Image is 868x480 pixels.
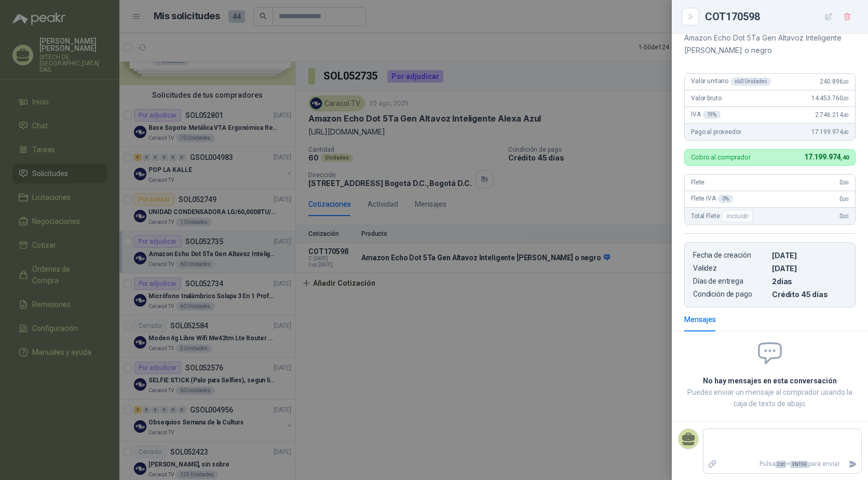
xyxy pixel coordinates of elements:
label: Adjuntar archivos [703,455,721,473]
div: Incluido [722,210,753,222]
span: Valor bruto [691,95,721,102]
div: x 60 Unidades [730,77,771,86]
div: 19 % [703,111,721,119]
span: IVA [691,111,721,119]
p: [DATE] [772,264,847,273]
span: 240.896 [820,78,849,85]
p: Puedes enviar un mensaje al comprador usando la caja de texto de abajo. [684,386,856,409]
span: 17.199.974 [804,153,849,161]
p: Amazon Echo Dot 5Ta Gen Altavoz Inteligente [PERSON_NAME] o negro [684,32,856,57]
span: ,00 [843,214,849,219]
span: ,00 [843,79,849,85]
span: ,00 [843,96,849,101]
span: 17.199.974 [811,128,849,136]
p: Validez [693,264,768,273]
span: ,00 [843,196,849,202]
span: ,40 [840,154,849,161]
div: Mensajes [684,314,716,325]
span: Pago al proveedor [691,128,741,136]
span: ,40 [843,129,849,135]
span: ,00 [843,180,849,185]
p: 2 dias [772,277,847,286]
span: 14.453.760 [811,95,849,102]
span: Ctrl [776,461,786,468]
span: 0 [839,212,849,220]
span: Valor unitario [691,77,771,86]
h2: No hay mensajes en esta conversación [684,375,856,386]
p: [DATE] [772,251,847,260]
p: Condición de pago [693,290,768,299]
span: 0 [839,195,849,203]
span: Total Flete [691,210,755,222]
p: Crédito 45 días [772,290,847,299]
span: 2.746.214 [815,111,849,118]
span: ,40 [843,112,849,118]
button: Close [684,10,697,23]
p: Fecha de creación [693,251,768,260]
div: 0 % [718,195,733,203]
p: Días de entrega [693,277,768,286]
span: Flete [691,179,704,186]
div: COT170598 [705,8,856,25]
span: Flete IVA [691,195,733,203]
span: 0 [839,179,849,186]
p: Pulsa + para enviar [721,455,845,473]
span: ENTER [790,461,808,468]
button: Enviar [844,455,861,473]
p: Cobro al comprador [691,154,751,161]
